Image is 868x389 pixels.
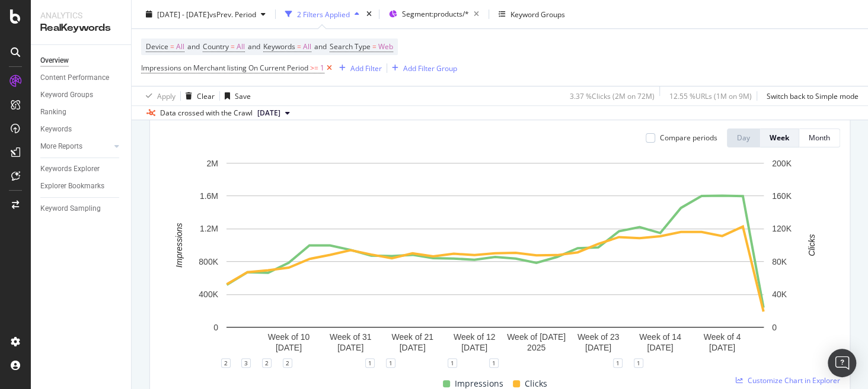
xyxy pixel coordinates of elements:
text: 0 [772,322,777,332]
a: Overview [40,54,123,67]
span: >= [310,63,318,73]
text: [DATE] [647,343,673,352]
span: Device [146,41,168,52]
text: Week of 14 [639,332,681,342]
div: Add Filter [350,63,382,73]
text: Week of 4 [703,332,741,342]
div: 3.37 % Clicks ( 2M on 72M ) [570,91,655,101]
text: [DATE] [276,343,302,352]
div: 1 [365,358,375,368]
text: Week of 10 [268,332,310,342]
div: RealKeywords [40,21,122,35]
text: 40K [772,290,787,299]
text: 120K [772,224,792,233]
div: Save [235,91,251,101]
span: = [231,41,235,52]
text: 0 [213,322,218,332]
span: = [372,41,376,52]
text: [DATE] [585,343,611,352]
div: 3 [241,358,251,368]
text: [DATE] [400,343,426,352]
a: Keywords [40,123,123,136]
span: All [237,38,245,55]
a: Ranking [40,106,123,118]
text: [DATE] [337,343,363,352]
button: Switch back to Simple mode [762,86,859,105]
svg: A chart. [159,157,831,363]
a: Keyword Groups [40,89,123,101]
text: 400K [199,290,218,299]
span: Segment: products/* [402,9,469,19]
div: Overview [40,54,69,67]
div: Analytics [40,9,122,21]
button: [DATE] - [DATE]vsPrev. Period [141,5,270,24]
div: Keyword Sampling [40,202,101,215]
div: Apply [157,91,175,101]
text: [DATE] [709,343,735,352]
div: Keywords Explorer [40,163,100,175]
span: All [176,38,184,55]
div: 2 [262,358,272,368]
div: 1 [634,358,643,368]
text: Week of 23 [577,332,620,342]
div: 12.55 % URLs ( 1M on 9M ) [669,91,752,101]
text: Week of 31 [330,332,372,342]
div: 2 [221,358,231,368]
button: Clear [181,86,215,105]
div: Explorer Bookmarks [40,180,104,192]
span: Keywords [263,41,295,52]
span: [DATE] - [DATE] [157,9,209,19]
div: Ranking [40,106,66,118]
span: vs Prev. Period [209,9,256,19]
text: 1.6M [200,191,218,201]
text: Week of 21 [391,332,433,342]
span: Customize Chart in Explorer [748,375,840,385]
span: Impressions on Merchant listing On Current Period [141,63,308,73]
a: Explorer Bookmarks [40,180,123,192]
a: Customize Chart in Explorer [736,375,840,385]
div: 1 [386,358,395,368]
div: 2 Filters Applied [297,9,350,19]
div: 1 [613,358,623,368]
div: Open Intercom Messenger [828,349,856,377]
div: 2 [283,358,292,368]
button: Save [220,86,251,105]
text: Week of 12 [454,332,496,342]
a: More Reports [40,140,111,153]
span: = [170,41,174,52]
div: Keyword Groups [40,89,93,101]
div: Keyword Groups [510,9,565,19]
div: Week [770,133,789,143]
span: and [314,41,327,52]
text: 160K [772,191,792,201]
span: and [187,41,200,52]
span: = [297,41,301,52]
button: 2 Filters Applied [280,5,364,24]
button: Add Filter [334,61,382,75]
div: Day [737,133,750,143]
div: 1 [448,358,457,368]
div: Clear [197,91,215,101]
text: 2025 [527,343,545,352]
div: Keywords [40,123,72,136]
div: Month [809,133,830,143]
button: Day [727,128,760,147]
div: Content Performance [40,72,109,84]
button: [DATE] [253,106,295,120]
div: 1 [489,358,499,368]
text: 800K [199,257,218,266]
text: Week of [DATE] [507,332,566,342]
button: Add Filter Group [387,61,457,75]
button: Segment:products/* [384,5,484,24]
div: Switch back to Simple mode [767,91,859,101]
text: Impressions [174,223,184,267]
span: 1 [320,60,324,76]
button: Apply [141,86,175,105]
text: 2M [207,158,218,168]
div: Data crossed with the Crawl [160,108,253,118]
div: More Reports [40,140,82,153]
a: Content Performance [40,72,123,84]
span: Search Type [330,41,371,52]
span: and [248,41,260,52]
